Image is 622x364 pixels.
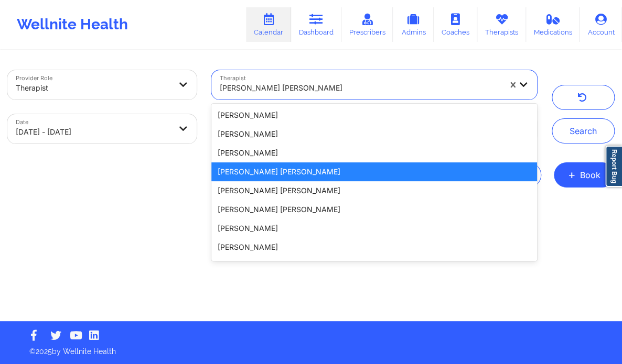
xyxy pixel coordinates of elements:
[568,172,576,178] span: +
[552,118,615,144] button: Search
[291,7,341,42] a: Dashboard
[434,7,477,42] a: Coaches
[211,125,537,144] div: [PERSON_NAME]
[220,76,500,100] div: [PERSON_NAME] [PERSON_NAME]
[211,257,537,275] div: [PERSON_NAME]
[477,7,526,42] a: Therapists
[554,162,615,187] button: +Book
[605,146,622,187] a: Report Bug
[211,106,537,125] div: [PERSON_NAME]
[16,120,171,144] div: [DATE] - [DATE]
[16,76,171,100] div: Therapist
[211,181,537,200] div: [PERSON_NAME] [PERSON_NAME]
[211,200,537,219] div: [PERSON_NAME] [PERSON_NAME]
[526,7,580,42] a: Medications
[211,238,537,257] div: [PERSON_NAME]
[580,7,622,42] a: Account
[341,7,393,42] a: Prescribers
[246,7,291,42] a: Calendar
[22,339,600,357] p: © 2025 by Wellnite Health
[211,144,537,162] div: [PERSON_NAME]
[211,162,537,181] div: [PERSON_NAME] [PERSON_NAME]
[211,219,537,238] div: [PERSON_NAME]
[393,7,434,42] a: Admins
